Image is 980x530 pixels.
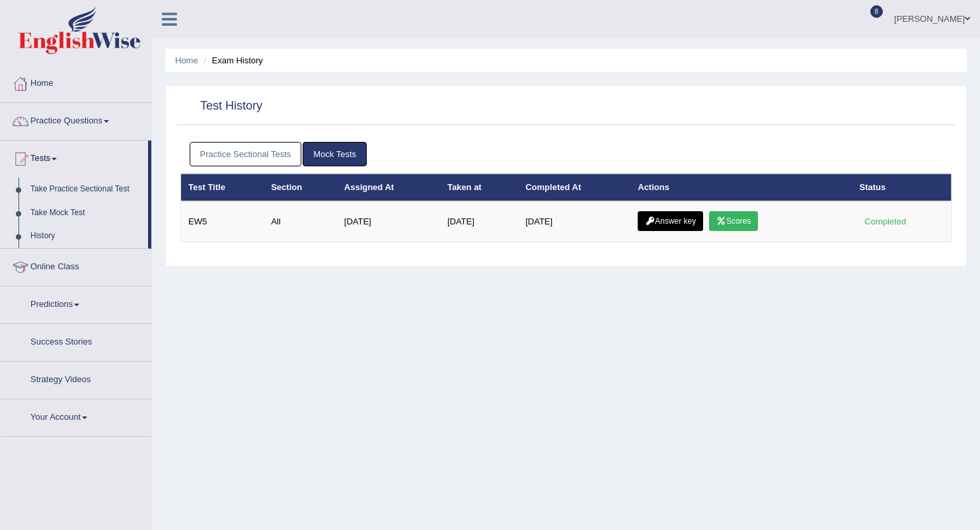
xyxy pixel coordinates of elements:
[181,174,264,201] th: Test Title
[870,5,884,18] span: 8
[440,201,518,242] td: [DATE]
[1,286,151,319] a: Predictions
[1,399,151,432] a: Your Account
[440,174,518,201] th: Taken at
[24,201,148,225] a: Take Mock Test
[337,174,440,201] th: Assigned At
[175,55,198,65] a: Home
[264,174,337,201] th: Section
[1,362,151,395] a: Strategy Videos
[630,174,852,201] th: Actions
[264,201,337,242] td: All
[1,65,151,98] a: Home
[852,174,952,201] th: Status
[180,96,262,116] h2: Test History
[860,215,911,228] div: Completed
[200,54,263,67] li: Exam History
[1,103,151,136] a: Practice Questions
[337,201,440,242] td: [DATE]
[518,201,630,242] td: [DATE]
[303,142,367,166] a: Mock Tests
[1,249,151,282] a: Online Class
[1,141,148,174] a: Tests
[181,201,264,242] td: EW5
[709,211,758,231] a: Scores
[24,224,148,248] a: History
[190,142,302,166] a: Practice Sectional Tests
[24,178,148,201] a: Take Practice Sectional Test
[518,174,630,201] th: Completed At
[1,324,151,357] a: Success Stories
[638,211,703,231] a: Answer key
